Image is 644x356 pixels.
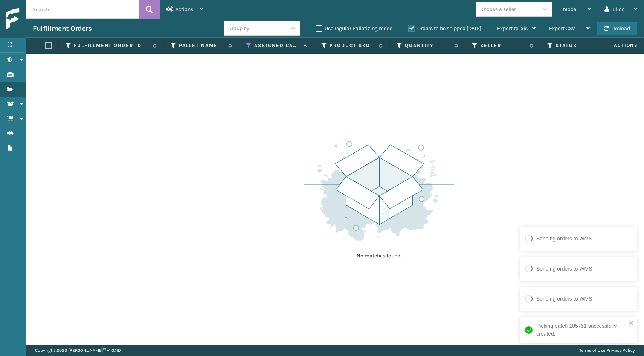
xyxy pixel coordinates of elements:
span: Export to .xls [497,25,528,32]
div: Sending orders to WMS [536,235,592,243]
button: Reload [597,22,637,35]
p: Copyright 2023 [PERSON_NAME]™ v 1.0.187 [35,345,121,356]
div: Group by [228,24,249,32]
label: Use regular Palletizing mode [316,25,392,32]
span: Actions [175,6,193,12]
label: Fulfillment Order Id [74,42,149,49]
label: Assigned Carrier Service [254,42,300,49]
div: Picking batch 105751 successfully created. [536,322,627,338]
h3: Fulfillment Orders [33,24,92,33]
label: Quantity [405,42,450,49]
label: Status [555,42,601,49]
button: close [629,320,634,327]
label: Orders to be shipped [DATE] [408,25,481,32]
label: Seller [480,42,526,49]
div: Sending orders to WMS [536,265,592,273]
label: Pallet Name [179,42,224,49]
label: Product SKU [330,42,375,49]
span: Actions [590,39,642,52]
img: logo [6,8,73,30]
span: Mode [563,6,576,12]
div: Sending orders to WMS [536,295,592,303]
span: Export CSV [549,25,575,32]
div: Choose a seller [480,5,516,13]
